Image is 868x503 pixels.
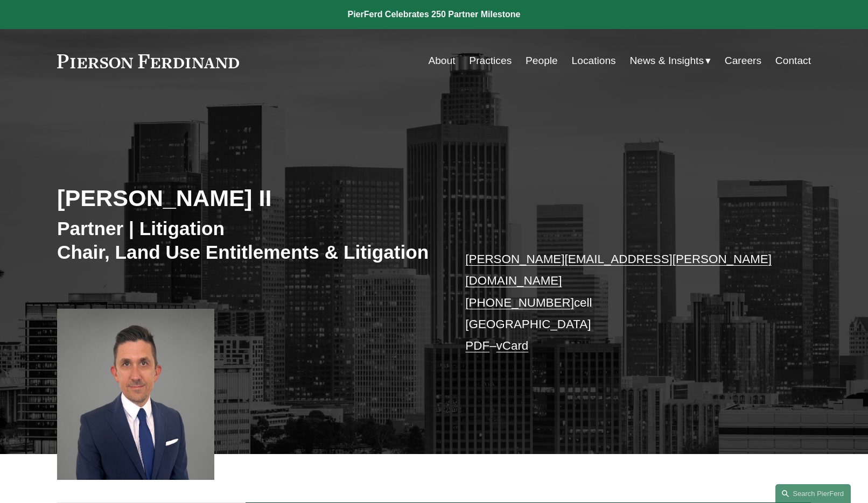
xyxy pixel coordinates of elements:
h3: Partner | Litigation Chair, Land Use Entitlements & Litigation [57,217,434,264]
a: folder dropdown [629,51,711,71]
p: cell [GEOGRAPHIC_DATA] – [465,249,779,357]
a: vCard [496,339,529,352]
a: About [428,51,455,71]
a: People [526,51,558,71]
a: [PHONE_NUMBER] [465,296,574,309]
a: Careers [725,51,761,71]
h2: [PERSON_NAME] II [57,184,434,212]
a: Locations [572,51,616,71]
a: Contact [775,51,811,71]
a: Search this site [775,484,851,503]
a: Practices [469,51,512,71]
a: [PERSON_NAME][EMAIL_ADDRESS][PERSON_NAME][DOMAIN_NAME] [465,252,772,287]
a: PDF [465,339,489,352]
span: News & Insights [629,52,704,70]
